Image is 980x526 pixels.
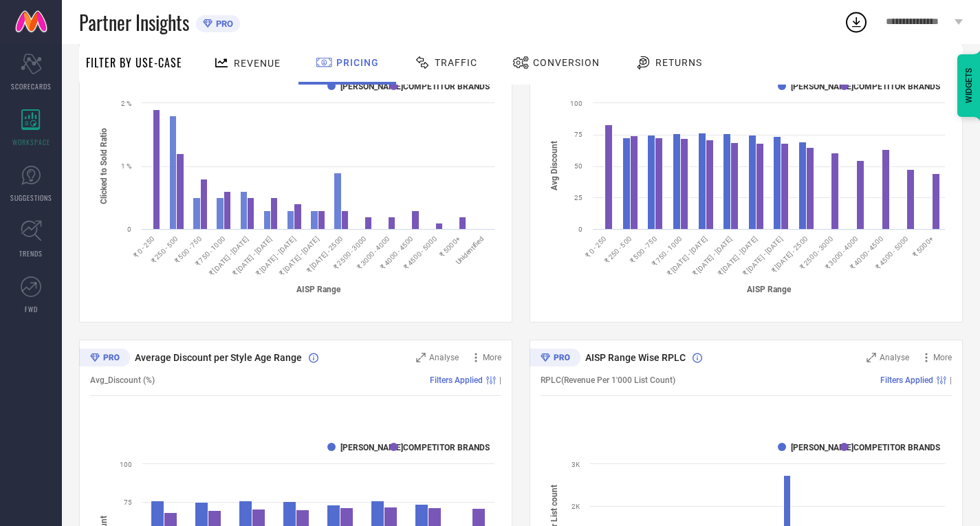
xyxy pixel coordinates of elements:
text: ₹ 3000 - 4000 [823,234,859,270]
text: Unidentified [454,234,485,265]
text: ₹ 500 - 750 [173,234,203,265]
text: 50 [574,162,582,170]
text: ₹ 5000+ [438,234,462,259]
span: More [483,353,501,362]
text: 2K [571,503,580,510]
text: ₹ [DATE] - 2500 [770,234,809,274]
text: ₹ 0 - 250 [132,234,156,259]
span: Filter By Use-Case [86,54,182,71]
span: More [933,353,952,362]
text: ₹ 250 - 500 [603,234,633,265]
text: ₹ 4500 - 5000 [874,234,910,270]
text: COMPETITOR BRANDS [853,443,940,452]
text: ₹ 4500 - 5000 [402,234,438,270]
text: [PERSON_NAME] [791,443,853,452]
text: ₹ [DATE] - [DATE] [666,234,708,277]
span: PRO [213,19,233,29]
span: Analyse [880,353,909,362]
text: COMPETITOR BRANDS [403,82,490,91]
text: 0 [578,226,582,233]
text: ₹ [DATE] - [DATE] [231,234,274,277]
span: Pricing [336,57,379,68]
text: 2 % [121,100,131,107]
tspan: AISP Range [747,284,792,294]
text: COMPETITOR BRANDS [853,82,940,91]
text: ₹ 250 - 500 [149,234,179,265]
text: ₹ [DATE] - [DATE] [741,234,784,277]
span: Returns [655,57,702,68]
span: TRENDS [19,248,43,259]
tspan: Avg Discount [549,141,559,190]
span: WORKSPACE [12,137,50,147]
tspan: Clicked to Sold Ratio [99,128,109,204]
span: Avg_Discount (%) [90,375,155,385]
div: Open download list [844,10,869,34]
text: ₹ 3000 - 4000 [356,234,391,270]
span: FWD [25,304,38,314]
span: Traffic [435,57,477,68]
div: Premium [79,349,130,369]
text: ₹ [DATE] - [DATE] [254,234,297,277]
span: Partner Insights [79,8,189,36]
text: ₹ 4000 - 4500 [379,234,415,270]
span: RPLC(Revenue Per 1'000 List Count) [541,375,675,385]
text: [PERSON_NAME] [340,82,403,91]
text: ₹ 2500 - 3000 [798,234,834,270]
text: 1 % [121,162,131,170]
text: 75 [574,131,582,138]
text: 0 [127,226,131,233]
span: SCORECARDS [11,81,52,91]
span: AISP Range Wise RPLC [585,352,686,363]
span: Average Discount per Style Age Range [135,352,302,363]
text: ₹ 750 - 1000 [651,234,684,267]
span: | [499,375,501,385]
text: ₹ [DATE] - 2500 [305,234,344,274]
div: Premium [530,349,580,369]
svg: Zoom [416,353,426,362]
text: 25 [574,194,582,201]
text: ₹ 500 - 750 [628,234,658,265]
text: ₹ 4000 - 4500 [849,234,884,270]
text: ₹ [DATE] - [DATE] [716,234,759,277]
span: Analyse [429,353,459,362]
text: 75 [124,498,132,506]
text: ₹ 2500 - 3000 [331,234,367,270]
text: [PERSON_NAME] [791,82,853,91]
svg: Zoom [867,353,876,362]
text: 3K [571,461,580,468]
span: | [950,375,952,385]
text: 100 [120,461,132,468]
tspan: AISP Range [296,284,341,294]
span: Filters Applied [880,375,933,385]
text: COMPETITOR BRANDS [403,443,490,452]
text: [PERSON_NAME] [340,443,403,452]
text: ₹ [DATE] - [DATE] [278,234,320,277]
text: ₹ [DATE] - [DATE] [207,234,250,277]
span: SUGGESTIONS [10,193,52,203]
text: ₹ 5000+ [911,234,935,259]
text: ₹ 750 - 1000 [193,234,226,267]
text: ₹ [DATE] - [DATE] [691,234,734,277]
span: Revenue [234,58,281,69]
text: ₹ 0 - 250 [584,234,608,259]
span: Conversion [533,57,600,68]
text: 100 [570,100,582,107]
span: Filters Applied [430,375,483,385]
